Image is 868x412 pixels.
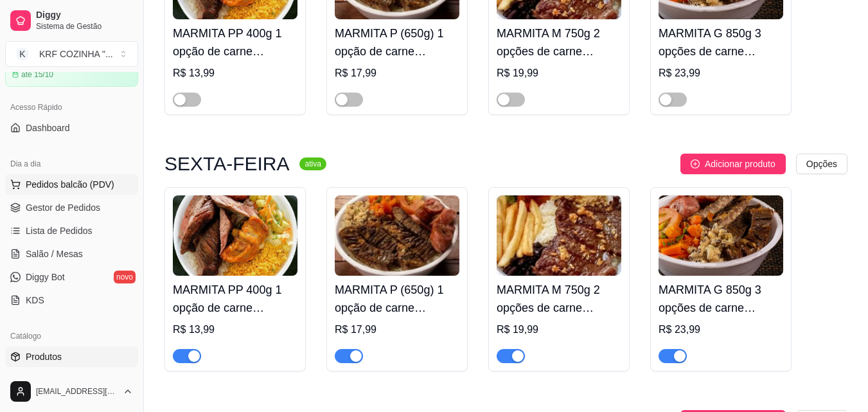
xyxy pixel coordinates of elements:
span: Diggy [36,10,133,21]
span: Pedidos balcão (PDV) [26,178,114,191]
h4: MARMITA P (650g) 1 opção de carne (proteína) [335,281,459,317]
h4: MARMITA M 750g 2 opções de carne (proteína) [497,24,621,60]
a: Diggy Botnovo [5,267,138,287]
h4: MARMITA PP 400g 1 opção de carne (proteína) [173,281,297,317]
img: product-image [335,195,459,276]
span: Opções [806,157,837,171]
a: Produtos [5,346,138,367]
span: Diggy Bot [26,271,65,283]
img: product-image [659,195,783,276]
a: KDS [5,290,138,310]
a: Salão / Mesas [5,244,138,264]
span: Gestor de Pedidos [26,201,100,214]
sup: ativa [299,157,326,170]
article: até 15/10 [21,69,53,80]
span: Dashboard [26,121,70,134]
h3: SEXTA-FEIRA [164,156,289,172]
button: Adicionar produto [680,154,786,174]
span: [EMAIL_ADDRESS][DOMAIN_NAME] [36,386,118,397]
div: R$ 19,99 [497,66,621,81]
h4: MARMITA G 850g 3 opções de carne (proteína) [659,281,783,317]
span: Adicionar produto [705,157,775,171]
button: [EMAIL_ADDRESS][DOMAIN_NAME] [5,376,138,407]
div: R$ 13,99 [173,66,297,81]
div: Dia a dia [5,154,138,174]
button: Pedidos balcão (PDV) [5,174,138,195]
span: Sistema de Gestão [36,21,133,31]
h4: MARMITA P (650g) 1 opção de carne (proteína) [335,24,459,60]
button: Opções [796,154,847,174]
span: Lista de Pedidos [26,224,93,237]
img: product-image [497,195,621,276]
a: Complementos [5,370,138,390]
div: R$ 17,99 [335,66,459,81]
a: Dashboard [5,118,138,138]
div: R$ 17,99 [335,322,459,337]
div: Catálogo [5,326,138,346]
div: KRF COZINHA " ... [39,48,113,60]
a: Lista de Pedidos [5,220,138,241]
div: R$ 13,99 [173,322,297,337]
button: Select a team [5,41,138,67]
div: R$ 19,99 [497,322,621,337]
h4: MARMITA PP 400g 1 opção de carne (proteína) [173,24,297,60]
h4: MARMITA M 750g 2 opções de carne (proteína) [497,281,621,317]
div: R$ 23,99 [659,66,783,81]
a: Gestor de Pedidos [5,197,138,218]
a: DiggySistema de Gestão [5,5,138,36]
span: K [16,48,29,60]
h4: MARMITA G 850g 3 opções de carne (proteína) [659,24,783,60]
span: Salão / Mesas [26,247,83,260]
span: plus-circle [691,159,700,168]
span: KDS [26,294,44,307]
img: product-image [173,195,297,276]
div: Acesso Rápido [5,97,138,118]
div: R$ 23,99 [659,322,783,337]
span: Produtos [26,350,62,363]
